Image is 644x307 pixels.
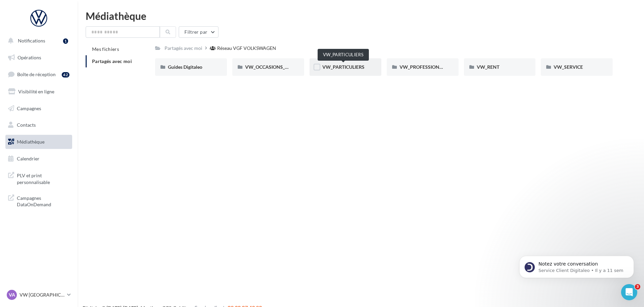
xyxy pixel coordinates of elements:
iframe: Intercom live chat [621,284,637,300]
a: Calendrier [4,152,74,166]
div: Partagés avec moi [165,45,202,52]
div: VW_PARTICULIERS [318,49,369,61]
a: Visibilité en ligne [4,85,74,99]
span: Calendrier [17,156,39,161]
span: Boîte de réception [17,71,56,77]
span: VW_RENT [477,64,499,70]
span: VW_OCCASIONS_GARANTIES [245,64,311,70]
span: VW_PARTICULIERS [322,64,364,70]
span: Campagnes DataOnDemand [17,193,69,208]
span: 3 [635,284,640,289]
a: Opérations [4,51,74,65]
div: Médiathèque [86,11,636,21]
a: Boîte de réception42 [4,67,74,82]
a: VA VW [GEOGRAPHIC_DATA] [5,288,72,301]
a: Campagnes [4,101,74,116]
a: Contacts [4,118,74,132]
button: Notifications 1 [4,34,71,48]
div: 1 [63,38,68,44]
span: Visibilité en ligne [18,89,54,94]
div: Réseau VGF VOLKSWAGEN [217,45,276,52]
span: VW_PROFESSIONNELS [400,64,451,70]
button: Filtrer par [179,26,218,38]
iframe: Intercom notifications message [509,242,644,289]
a: Campagnes DataOnDemand [4,191,74,211]
span: Campagnes [17,105,41,111]
span: Médiathèque [17,139,45,145]
span: Notifications [18,38,45,43]
span: VA [9,291,15,298]
span: PLV et print personnalisable [17,171,69,185]
span: VW_SERVICE [554,64,583,70]
p: VW [GEOGRAPHIC_DATA] [20,291,64,298]
div: 42 [62,72,69,78]
span: Partagés avec moi [92,58,132,64]
span: Opérations [18,55,41,60]
a: Médiathèque [4,135,74,149]
span: Contacts [17,122,36,128]
span: Guides Digitaleo [168,64,202,70]
span: Mes fichiers [92,46,119,52]
a: PLV et print personnalisable [4,168,74,188]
